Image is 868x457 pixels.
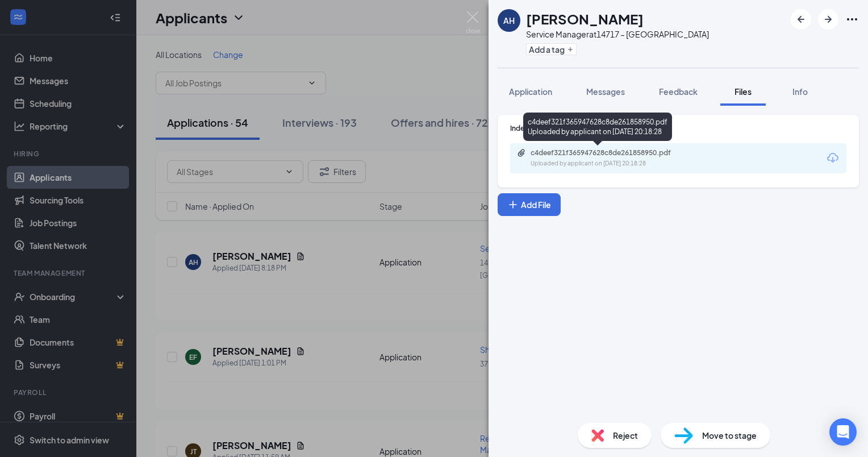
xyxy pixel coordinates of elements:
[507,199,519,210] svg: Plus
[792,86,808,97] span: Info
[503,15,515,26] div: AH
[818,9,838,30] button: ArrowRight
[531,148,690,157] div: c4deef321f365947628c8de261858950.pdf
[517,148,701,168] a: Paperclipc4deef321f365947628c8de261858950.pdfUploaded by applicant on [DATE] 20:18:28
[498,193,561,216] button: Add FilePlus
[531,159,701,168] div: Uploaded by applicant on [DATE] 20:18:28
[586,86,625,97] span: Messages
[567,46,574,53] svg: Plus
[613,429,638,442] span: Reject
[509,86,552,97] span: Application
[794,13,808,26] svg: ArrowLeftNew
[526,43,577,55] button: PlusAdd a tag
[829,418,857,446] div: Open Intercom Messenger
[510,123,846,133] div: Indeed Resume
[791,9,811,30] button: ArrowLeftNew
[845,13,859,26] svg: Ellipses
[826,151,840,165] svg: Download
[821,13,835,26] svg: ArrowRight
[659,86,698,97] span: Feedback
[526,28,709,40] div: Service Manager at 14717 – [GEOGRAPHIC_DATA]
[517,148,526,157] svg: Paperclip
[523,113,672,141] div: c4deef321f365947628c8de261858950.pdf Uploaded by applicant on [DATE] 20:18:28
[735,86,752,97] span: Files
[702,429,757,442] span: Move to stage
[526,9,644,28] h1: [PERSON_NAME]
